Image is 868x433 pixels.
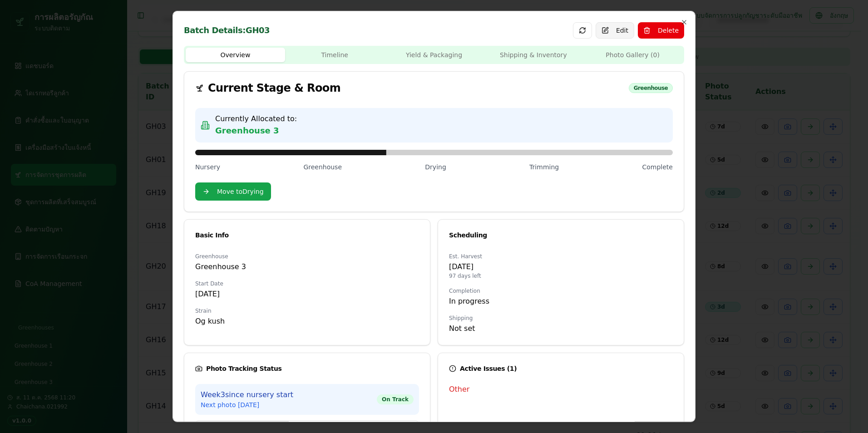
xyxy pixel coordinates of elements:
p: Currently Allocated to: [215,113,297,124]
button: Timeline [285,48,385,62]
p: Greenhouse 3 [195,261,419,272]
div: Photo Tracking Status [195,364,419,373]
div: On Track [377,394,414,404]
p: Week 3 since nursery start [201,389,293,400]
button: Yield & Packaging [385,48,484,62]
p: [DATE] [449,261,673,272]
button: Edit [596,22,634,39]
div: Active Issues ( 1 ) [449,364,673,373]
p: In progress [449,296,673,307]
span: Trimming [529,162,559,172]
p: 97 days left [449,272,673,280]
button: Move toDrying [195,182,271,201]
p: Og kush [195,316,419,327]
span: Nursery [195,162,220,172]
label: Shipping [449,315,473,321]
p: [DATE] [195,289,419,300]
button: Shipping & Inventory [483,48,583,62]
label: Start Date [195,280,223,287]
button: Photo Gallery ( 0 ) [583,48,682,62]
h2: Batch Details: GH03 [184,26,270,34]
label: Strain [195,308,212,314]
label: Est. Harvest [449,253,482,260]
span: Greenhouse [303,162,342,172]
span: Current Stage & Room [195,83,340,93]
div: Scheduling [449,231,673,240]
button: Delete [638,22,684,39]
div: Basic Info [195,231,419,240]
button: Overview [186,48,285,62]
p: Not set [449,323,673,334]
p: Other [449,384,673,395]
span: Complete [642,162,673,172]
p: Greenhouse 3 [215,124,297,137]
div: Greenhouse [629,83,673,93]
label: Completion [449,288,480,294]
p: Next photo [DATE] [201,400,293,409]
span: Drying [425,162,446,172]
label: Greenhouse [195,253,228,260]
